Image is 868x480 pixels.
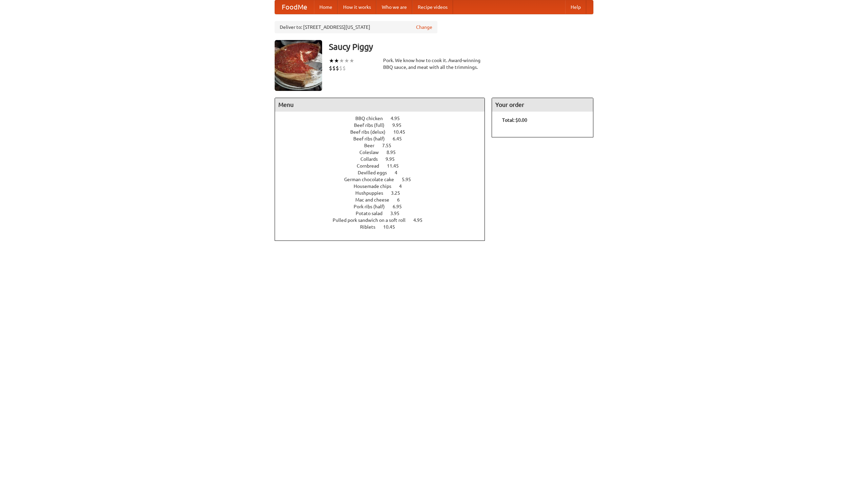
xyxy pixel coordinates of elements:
span: 4.95 [391,116,407,121]
li: ★ [329,57,334,64]
a: Beef ribs (delux) 10.45 [350,129,418,135]
li: $ [329,64,332,72]
a: Change [416,24,432,31]
a: Collards 9.95 [360,156,407,162]
span: Pulled pork sandwich on a soft roll [333,217,412,223]
span: Mac and cheese [355,197,396,203]
a: Pulled pork sandwich on a soft roll 4.95 [333,217,435,223]
a: Mac and cheese 6 [355,197,412,203]
h3: Saucy Piggy [329,40,593,54]
li: $ [342,64,346,72]
span: Hushpuppies [355,190,390,196]
li: ★ [334,57,339,64]
div: Pork. We know how to cook it. Award-winning BBQ sauce, and meat with all the trimmings. [383,57,485,71]
a: Devilled eggs 4 [358,170,410,175]
a: Potato salad 3.95 [356,211,412,216]
a: Coleslaw 8.95 [359,150,408,155]
a: How it works [338,0,376,14]
a: Who we are [376,0,412,14]
h4: Your order [492,98,593,112]
span: BBQ chicken [355,116,390,121]
span: Housemade chips [354,184,398,189]
span: 3.25 [391,190,407,196]
span: 4 [395,170,404,175]
span: 6.45 [393,136,409,141]
li: ★ [344,57,349,64]
a: German chocolate cake 5.95 [344,177,423,182]
li: $ [336,64,339,72]
a: Help [565,0,586,14]
span: 3.95 [390,211,406,216]
span: Collards [360,156,384,162]
span: 9.95 [392,122,408,128]
li: $ [339,64,342,72]
span: Riblets [360,224,382,230]
span: 7.55 [382,143,398,148]
span: Coleslaw [359,150,386,155]
li: ★ [349,57,354,64]
span: 4 [399,184,409,189]
a: Hushpuppies 3.25 [355,190,413,196]
span: Devilled eggs [358,170,394,175]
div: Deliver to: [STREET_ADDRESS][US_STATE] [275,21,437,33]
span: 10.45 [383,224,402,230]
span: Cornbread [357,163,386,169]
a: Beef ribs (half) 6.45 [353,136,414,141]
li: $ [332,64,336,72]
span: 10.45 [393,129,412,135]
a: Beer 7.55 [364,143,404,148]
a: FoodMe [275,0,314,14]
span: German chocolate cake [344,177,401,182]
span: Pork ribs (half) [354,204,392,209]
span: 4.95 [413,217,429,223]
h4: Menu [275,98,485,112]
a: Housemade chips 4 [354,184,414,189]
a: BBQ chicken 4.95 [355,116,412,121]
span: 11.45 [387,163,406,169]
span: Beer [364,143,381,148]
span: 6 [397,197,407,203]
b: Total: $0.00 [502,117,527,123]
span: 6.95 [393,204,409,209]
a: Pork ribs (half) 6.95 [354,204,414,209]
span: 9.95 [386,156,401,162]
span: Beef ribs (full) [354,122,391,128]
li: ★ [339,57,344,64]
span: 5.95 [402,177,418,182]
a: Home [314,0,338,14]
a: Cornbread 11.45 [357,163,411,169]
a: Beef ribs (full) 9.95 [354,122,414,128]
span: 8.95 [387,150,402,155]
a: Riblets 10.45 [360,224,408,230]
span: Potato salad [356,211,389,216]
span: Beef ribs (delux) [350,129,392,135]
img: angular.jpg [275,40,322,91]
a: Recipe videos [412,0,453,14]
span: Beef ribs (half) [353,136,392,141]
